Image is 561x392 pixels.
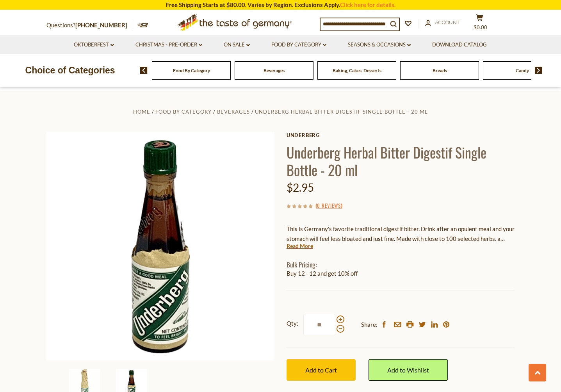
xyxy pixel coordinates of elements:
[432,41,487,49] a: Download Catalog
[333,68,381,73] a: Baking, Cakes, Desserts
[46,132,275,360] img: Underberg Herbal Bitter Digestif Single Bottle - 20 ml
[264,68,285,73] a: Beverages
[287,143,515,178] h1: Underberg Herbal Bitter Digestif Single Bottle - 20 ml
[425,18,460,27] a: Account
[140,67,148,74] img: previous arrow
[535,67,542,74] img: next arrow
[75,21,127,29] a: [PHONE_NUMBER]
[305,366,337,374] span: Add to Cart
[348,41,411,49] a: Seasons & Occasions
[287,269,515,278] li: Buy 12 - 12 and get 10% off
[303,314,335,335] input: Qty:
[516,68,529,73] a: Candy
[135,41,202,49] a: Christmas - PRE-ORDER
[271,41,326,49] a: Food By Category
[317,201,341,210] a: 0 Reviews
[287,359,356,381] button: Add to Cart
[474,24,487,30] span: $0.00
[433,68,447,73] a: Breads
[173,68,210,73] a: Food By Category
[287,319,298,328] strong: Qty:
[217,109,250,115] a: Beverages
[74,41,114,49] a: Oktoberfest
[287,242,313,250] a: Read More
[287,181,314,194] span: $2.95
[155,109,212,115] a: Food By Category
[468,14,492,34] button: $0.00
[340,1,395,8] a: Click here for details.
[287,132,515,138] a: Underberg
[369,359,448,381] a: Add to Wishlist
[255,109,428,115] a: Underberg Herbal Bitter Digestif Single Bottle - 20 ml
[361,320,378,330] span: Share:
[224,41,250,49] a: On Sale
[133,109,150,115] a: Home
[46,20,133,30] p: Questions?
[287,224,515,244] p: This is Germany's favorite traditional digestif bitter. Drink after an opulent meal and your stom...
[315,201,342,209] span: ( )
[287,260,515,269] h1: Bulk Pricing:
[435,19,460,25] span: Account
